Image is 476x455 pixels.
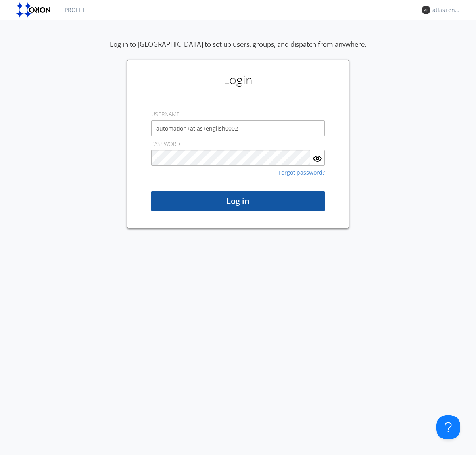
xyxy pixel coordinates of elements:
div: Log in to [GEOGRAPHIC_DATA] to set up users, groups, and dispatch from anywhere. [110,40,366,60]
input: Password [151,150,310,166]
iframe: Toggle Customer Support [436,415,460,439]
img: 373638.png [422,6,430,14]
img: orion-labs-logo.svg [16,2,53,18]
label: USERNAME [151,110,180,118]
img: eye.svg [313,154,322,163]
button: Log in [151,191,325,211]
h1: Login [131,64,345,96]
a: Forgot password? [278,170,325,175]
button: Show Password [310,150,325,166]
label: PASSWORD [151,140,180,148]
div: atlas+english0002 [432,6,462,14]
